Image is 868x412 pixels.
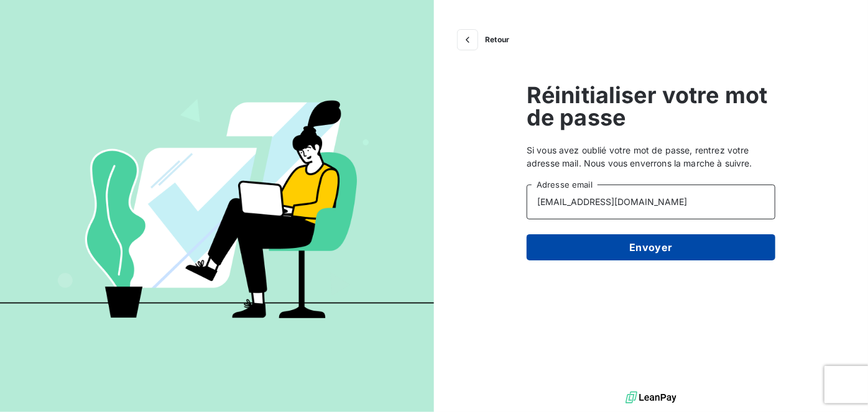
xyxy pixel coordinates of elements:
[527,84,775,129] span: Réinitialiser votre mot de passe
[527,185,775,219] input: placeholder
[527,234,775,260] button: Envoyer
[626,388,676,407] img: logo
[527,144,775,170] span: Si vous avez oublié votre mot de passe, rentrez votre adresse mail. Nous vous enverrons la marche...
[454,30,520,50] button: Retour
[485,36,510,43] span: Retour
